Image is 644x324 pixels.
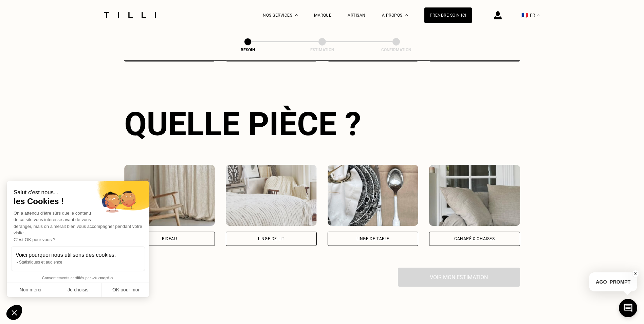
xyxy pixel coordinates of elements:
[288,48,356,52] div: Estimation
[124,165,215,226] img: Tilli retouche votre Rideau
[295,14,298,16] img: Menu déroulant
[362,48,430,52] div: Confirmation
[258,237,284,241] div: Linge de lit
[589,272,637,291] p: AGO_PROMPT
[521,12,528,18] span: 🇫🇷
[494,11,502,19] img: icône connexion
[405,14,408,16] img: Menu déroulant à propos
[162,237,177,241] div: Rideau
[124,105,520,143] div: Quelle pièce ?
[537,14,539,16] img: menu déroulant
[226,165,317,226] img: Tilli retouche votre Linge de lit
[632,270,639,277] button: X
[328,165,419,226] img: Tilli retouche votre Linge de table
[314,13,331,18] a: Marque
[454,237,495,241] div: Canapé & chaises
[356,237,389,241] div: Linge de table
[348,13,366,18] a: Artisan
[424,7,472,23] a: Prendre soin ici
[102,12,159,18] img: Logo du service de couturière Tilli
[214,48,282,52] div: Besoin
[429,165,520,226] img: Tilli retouche votre Canapé & chaises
